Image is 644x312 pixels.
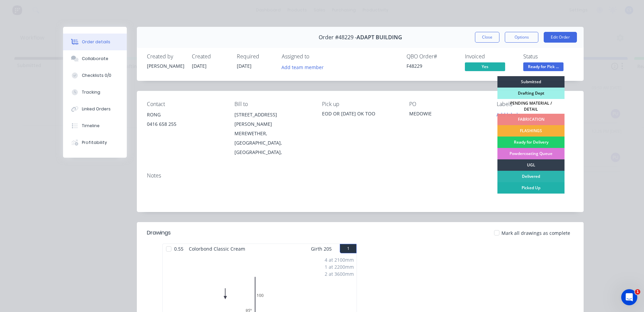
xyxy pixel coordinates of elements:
[493,110,524,119] button: Add labels
[147,229,171,237] div: Drawings
[63,134,127,151] button: Profitability
[82,89,100,95] div: Tracking
[407,62,457,69] div: F48229
[282,62,327,71] button: Add team member
[63,117,127,134] button: Timeline
[357,34,402,41] span: ADAPT BUILDING
[505,32,538,43] button: Options
[82,39,110,45] div: Order details
[63,101,127,117] button: Linked Orders
[621,289,637,305] iframe: Intercom live chat
[234,110,311,129] div: [STREET_ADDRESS][PERSON_NAME]
[63,84,127,101] button: Tracking
[311,244,332,254] span: Girth 205
[497,137,565,148] div: Ready for Delivery
[82,72,111,79] div: Checklists 0/0
[497,182,565,194] div: Picked Up
[523,62,563,72] button: Ready for Pick ...
[497,148,565,159] div: Powdercoating Queue
[322,101,399,107] div: Pick up
[635,289,640,295] span: 1
[234,101,311,107] div: Bill to
[278,62,327,71] button: Add team member
[82,56,108,62] div: Collaborate
[523,53,574,60] div: Status
[497,99,565,114] div: PENDING MATERIAL / DETAIL
[497,88,565,99] div: Drafting Dept
[497,76,565,88] div: Submitted
[147,172,574,179] div: Notes
[82,106,111,112] div: Linked Orders
[192,63,207,69] span: [DATE]
[147,110,224,132] div: RONG0416 658 255
[465,53,515,60] div: Invoiced
[325,256,354,263] div: 4 at 2100mm
[497,171,565,182] div: Delivered
[319,34,357,41] span: Order #48229 -
[523,62,563,71] span: Ready for Pick ...
[325,263,354,270] div: 1 at 2200mm
[234,129,311,157] div: MEREWETHER, [GEOGRAPHIC_DATA], [GEOGRAPHIC_DATA],
[82,140,107,146] div: Profitability
[147,119,224,129] div: 0416 658 255
[340,244,357,253] button: 1
[497,101,574,107] div: Labels
[237,63,252,69] span: [DATE]
[63,34,127,50] button: Order details
[147,110,224,119] div: RONG
[147,101,224,107] div: Contact
[192,53,229,60] div: Created
[407,53,457,60] div: QBO Order #
[171,244,186,254] span: 0.55
[325,270,354,277] div: 2 at 3600mm
[322,110,399,117] div: EOD OR [DATE] OK TOO
[409,110,486,119] div: MEDOWIE
[147,62,184,69] div: [PERSON_NAME]
[234,110,311,157] div: [STREET_ADDRESS][PERSON_NAME]MEREWETHER, [GEOGRAPHIC_DATA], [GEOGRAPHIC_DATA],
[147,53,184,60] div: Created by
[497,159,565,171] div: UGL
[282,53,349,60] div: Assigned to
[63,50,127,67] button: Collaborate
[544,32,577,43] button: Edit Order
[497,114,565,125] div: FABRICATION
[465,62,505,71] span: Yes
[237,53,274,60] div: Required
[186,244,248,254] span: Colorbond Classic Cream
[475,32,499,43] button: Close
[409,101,486,107] div: PO
[497,125,565,137] div: FLASHINGS
[82,123,100,129] div: Timeline
[63,67,127,84] button: Checklists 0/0
[501,229,570,237] span: Mark all drawings as complete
